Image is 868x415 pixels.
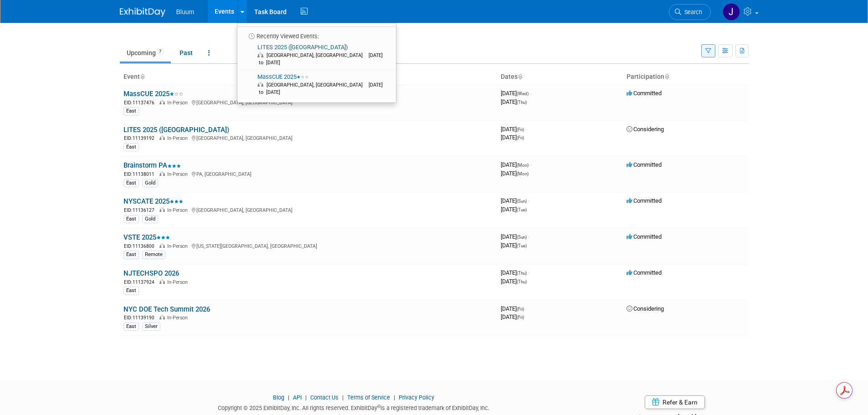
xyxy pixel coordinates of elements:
[167,315,190,321] span: In-Person
[501,313,524,320] span: [DATE]
[124,208,158,213] span: EID: 11136127
[517,235,527,240] span: (Sun)
[517,207,527,212] span: (Tue)
[142,179,158,187] div: Gold
[173,44,200,61] a: Past
[124,136,158,141] span: EID: 11139192
[167,100,190,106] span: In-Person
[669,4,711,20] a: Search
[501,90,531,97] span: [DATE]
[123,206,493,214] div: [GEOGRAPHIC_DATA], [GEOGRAPHIC_DATA]
[176,8,195,15] span: Bluum
[530,161,531,168] span: -
[501,161,531,168] span: [DATE]
[240,41,392,70] a: LITES 2025 ([GEOGRAPHIC_DATA]) [GEOGRAPHIC_DATA], [GEOGRAPHIC_DATA] [DATE] to [DATE]
[723,3,740,20] img: Joel Ryan
[159,100,165,104] img: In-Person Event
[240,70,392,99] a: MassCUE 2025 [GEOGRAPHIC_DATA], [GEOGRAPHIC_DATA] [DATE] to [DATE]
[167,135,190,141] span: In-Person
[530,90,531,97] span: -
[391,394,397,401] span: |
[517,315,524,320] span: (Fri)
[517,171,529,176] span: (Mon)
[124,244,158,249] span: EID: 11136800
[501,233,529,240] span: [DATE]
[501,305,527,312] span: [DATE]
[517,91,529,96] span: (Wed)
[156,48,164,55] span: 7
[167,243,190,249] span: In-Person
[501,269,529,276] span: [DATE]
[517,307,524,312] span: (Fri)
[167,207,190,213] span: In-Person
[518,73,522,80] a: Sort by Start Date
[123,323,139,331] div: East
[167,279,190,285] span: In-Person
[293,394,302,401] a: API
[517,271,527,276] span: (Thu)
[501,278,527,285] span: [DATE]
[627,161,662,168] span: Committed
[124,172,158,177] span: EID: 11138011
[123,269,179,277] a: NJTECHSPO 2026
[303,394,309,401] span: |
[123,242,493,250] div: [US_STATE][GEOGRAPHIC_DATA], [GEOGRAPHIC_DATA]
[140,73,144,80] a: Sort by Event Name
[123,170,493,178] div: PA, [GEOGRAPHIC_DATA]
[257,82,383,95] span: [DATE] to [DATE]
[627,269,662,276] span: Committed
[517,199,527,204] span: (Sun)
[517,243,527,248] span: (Tue)
[123,90,183,98] a: MassCUE 2025
[627,233,662,240] span: Committed
[340,394,346,401] span: |
[623,69,749,85] th: Participation
[123,143,139,151] div: East
[123,197,183,205] a: NYSCATE 2025
[517,163,529,168] span: (Mon)
[664,73,669,80] a: Sort by Participation Type
[124,280,158,285] span: EID: 11137924
[120,8,165,17] img: ExhibitDay
[159,243,165,248] img: In-Person Event
[501,197,529,204] span: [DATE]
[528,269,529,276] span: -
[501,134,524,141] span: [DATE]
[167,171,190,177] span: In-Person
[124,315,158,320] span: EID: 11139190
[123,251,139,259] div: East
[497,69,623,85] th: Dates
[645,395,705,409] a: Refer & Earn
[627,197,662,204] span: Committed
[525,126,527,133] span: -
[142,323,160,331] div: Silver
[123,134,493,142] div: [GEOGRAPHIC_DATA], [GEOGRAPHIC_DATA]
[528,197,529,204] span: -
[681,9,702,15] span: Search
[123,287,139,295] div: East
[123,107,139,115] div: East
[347,394,390,401] a: Terms of Service
[159,135,165,140] img: In-Person Event
[627,126,664,133] span: Considering
[517,135,524,140] span: (Fri)
[237,26,396,41] li: Recently Viewed Events:
[267,52,367,58] span: [GEOGRAPHIC_DATA], [GEOGRAPHIC_DATA]
[525,305,527,312] span: -
[286,394,292,401] span: |
[123,161,181,169] a: Brainstorm PA
[123,305,210,313] a: NYC DOE Tech Summit 2026
[501,170,529,177] span: [DATE]
[310,394,339,401] a: Contact Us
[123,98,493,106] div: [GEOGRAPHIC_DATA], [GEOGRAPHIC_DATA]
[123,126,229,134] a: LITES 2025 ([GEOGRAPHIC_DATA])
[501,126,527,133] span: [DATE]
[120,402,588,412] div: Copyright © 2025 ExhibitDay, Inc. All rights reserved. ExhibitDay is a registered trademark of Ex...
[123,215,139,223] div: East
[159,207,165,212] img: In-Person Event
[627,305,664,312] span: Considering
[257,52,383,66] span: [DATE] to [DATE]
[528,233,529,240] span: -
[124,100,158,105] span: EID: 11137476
[120,44,171,61] a: Upcoming7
